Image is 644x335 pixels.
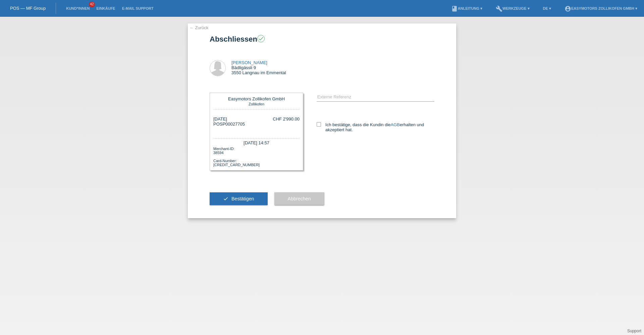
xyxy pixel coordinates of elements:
[231,196,254,201] span: Bestätigen
[231,60,267,65] a: [PERSON_NAME]
[190,25,208,30] a: ← Zurück
[93,6,118,10] a: Einkäufe
[451,5,458,12] i: book
[119,6,157,10] a: E-Mail Support
[317,122,434,132] label: Ich bestätige, dass die Kundin die erhalten und akzeptiert hat.
[627,329,641,333] a: Support
[231,60,286,75] div: Bädligässli 9 3550 Langnau im Emmental
[210,35,434,43] h1: Abschliessen
[492,6,533,10] a: buildWerkzeuge ▾
[10,6,46,11] a: POS — MF Group
[213,116,245,132] div: [DATE] POSP00027705
[89,2,95,7] span: 42
[496,5,502,12] i: build
[565,5,571,12] i: account_circle
[561,6,641,10] a: account_circleEasymotors Zollikofen GmbH ▾
[288,196,311,201] span: Abbrechen
[540,6,554,10] a: DE ▾
[210,192,268,205] button: check Bestätigen
[215,101,298,106] div: Zollikofen
[213,146,300,167] div: Merchant-ID: 38594 Card-Number: [CREDIT_CARD_NUMBER]
[213,138,300,146] div: [DATE] 14:57
[391,122,400,127] a: AGB
[223,196,228,201] i: check
[273,116,300,122] div: CHF 2'990.00
[274,192,324,205] button: Abbrechen
[258,36,264,42] i: check
[63,6,93,10] a: Kund*innen
[215,96,298,101] div: Easymotors Zollikofen GmbH
[448,6,486,10] a: bookAnleitung ▾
